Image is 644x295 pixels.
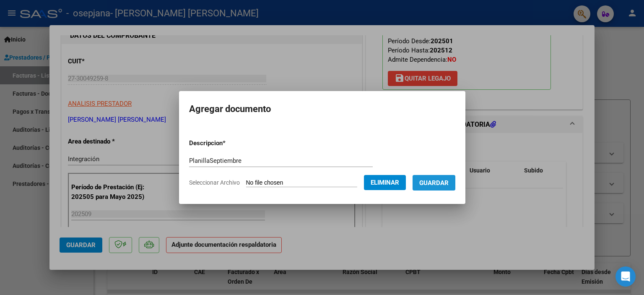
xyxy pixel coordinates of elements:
p: Descripcion [189,138,269,148]
div: Open Intercom Messenger [615,266,636,287]
span: Seleccionar Archivo [189,179,240,186]
span: Eliminar [371,179,399,186]
h2: Agregar documento [189,101,455,117]
button: Guardar [413,175,455,191]
span: Guardar [419,179,449,187]
button: Eliminar [364,175,406,190]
